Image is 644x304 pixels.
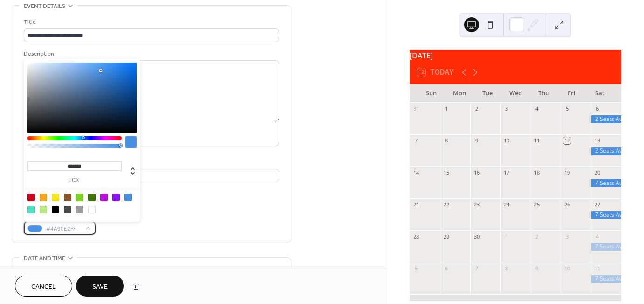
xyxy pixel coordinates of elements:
div: Title [24,17,277,27]
div: 5 [563,106,570,113]
button: Cancel [15,276,72,297]
div: 18 [534,169,541,176]
div: 2 [473,106,480,113]
div: 7 Seats Available [591,179,621,187]
div: 19 [563,169,570,176]
div: 7 [412,137,419,144]
div: Description [24,49,277,59]
div: 9 [534,265,541,272]
div: 7 Seats Available [591,243,621,251]
div: 4 [594,233,601,240]
div: 12 [563,137,570,144]
div: #4A90E2 [124,194,132,201]
div: 16 [473,169,480,176]
span: Date and time [24,254,65,263]
div: #B8E986 [40,206,47,213]
div: #000000 [52,206,59,213]
div: 3 [563,233,570,240]
div: Sun [417,84,445,103]
div: #D0021B [27,194,35,201]
div: 7 [473,265,480,272]
div: 5 [412,265,419,272]
label: hex [27,178,122,183]
div: 3 [503,106,510,113]
div: #9013FE [112,194,120,201]
div: #50E3C2 [27,206,35,213]
div: 25 [534,201,541,208]
div: Location [24,157,277,167]
div: 8 [503,265,510,272]
div: #8B572A [64,194,71,201]
div: 2 [534,233,541,240]
div: 28 [412,233,419,240]
div: 4 [534,106,541,113]
div: 6 [594,106,601,113]
div: Mon [445,84,473,103]
div: 2 Seats Available [591,147,621,155]
div: 21 [412,201,419,208]
button: Save [76,276,124,297]
div: #FFFFFF [88,206,96,213]
div: 7 Seats Available [591,211,621,219]
div: 20 [594,169,601,176]
div: 6 [443,265,450,272]
div: 10 [563,265,570,272]
div: #F5A623 [40,194,47,201]
div: 13 [594,137,601,144]
div: 29 [443,233,450,240]
div: 1 [443,106,450,113]
div: 31 [412,106,419,113]
div: #4A4A4A [64,206,71,213]
div: 7 Seats Available [591,275,621,283]
div: #BD10E0 [100,194,108,201]
div: 27 [594,201,601,208]
span: Save [92,282,108,292]
span: #4A90E2FF [46,224,81,234]
div: 8 [443,137,450,144]
div: 17 [503,169,510,176]
div: 10 [503,137,510,144]
div: #9B9B9B [76,206,83,213]
div: 14 [412,169,419,176]
div: Fri [557,84,585,103]
div: #417505 [88,194,96,201]
div: 23 [473,201,480,208]
div: 15 [443,169,450,176]
div: 26 [563,201,570,208]
div: 11 [594,265,601,272]
div: 24 [503,201,510,208]
div: Thu [529,84,557,103]
div: 2 Seats Available [591,115,621,123]
div: 1 [503,233,510,240]
div: 9 [473,137,480,144]
div: Tue [473,84,501,103]
div: Wed [501,84,529,103]
div: #F8E71C [52,194,59,201]
div: [DATE] [410,50,621,61]
div: 30 [473,233,480,240]
div: 11 [534,137,541,144]
div: #7ED321 [76,194,83,201]
div: Sat [586,84,614,103]
span: Event details [24,1,65,11]
div: 22 [443,201,450,208]
span: Cancel [31,282,56,292]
